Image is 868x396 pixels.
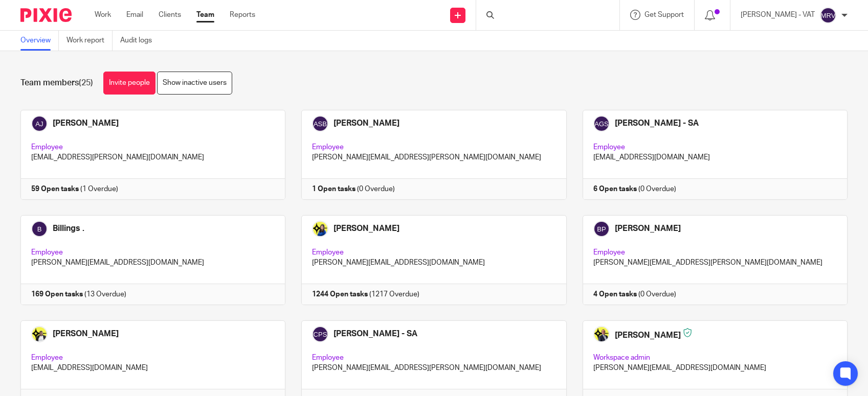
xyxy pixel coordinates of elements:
[20,31,59,51] a: Overview
[120,31,160,51] a: Audit logs
[95,10,111,20] a: Work
[230,10,255,20] a: Reports
[20,8,72,22] img: Pixie
[20,78,93,88] h1: Team members
[157,72,232,95] a: Show inactive users
[741,10,815,20] p: [PERSON_NAME] - VAT
[196,10,214,20] a: Team
[820,7,836,24] img: svg%3E
[126,10,143,20] a: Email
[66,31,113,51] a: Work report
[159,10,181,20] a: Clients
[79,79,93,87] span: (25)
[644,11,684,18] span: Get Support
[103,72,155,95] a: Invite people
